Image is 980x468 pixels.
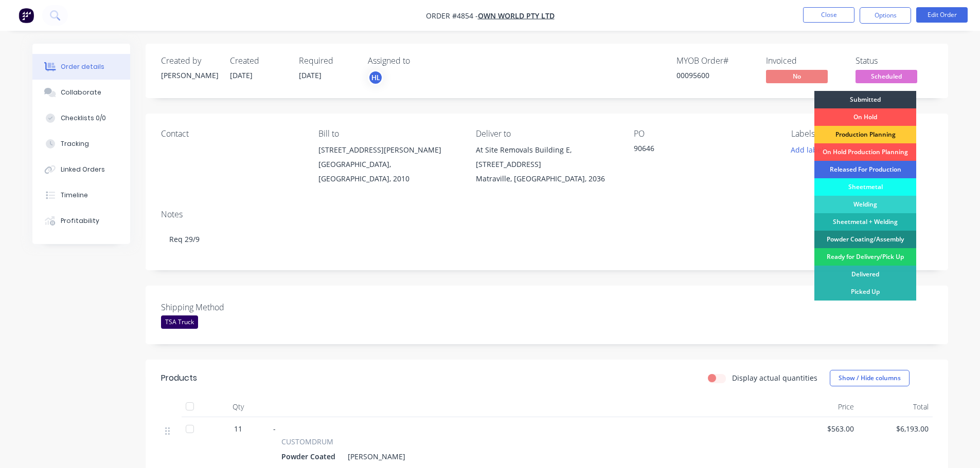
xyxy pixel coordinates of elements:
div: 90646 [634,143,762,157]
button: Timeline [32,182,130,208]
div: On Hold Production Planning [814,143,916,161]
span: No [766,70,828,83]
span: Scheduled [856,70,917,83]
button: Edit Order [916,7,968,23]
div: PO [634,129,775,139]
div: Invoiced [766,56,843,66]
span: 11 [234,423,242,434]
div: Total [858,397,933,417]
div: Profitability [61,216,99,226]
span: $6,193.00 [862,423,929,434]
button: Collaborate [32,80,130,105]
div: At Site Removals Building E, [STREET_ADDRESS]Matraville, [GEOGRAPHIC_DATA], 2036 [476,143,617,186]
button: Options [860,7,911,24]
div: Released For Production [814,161,916,178]
div: Assigned to [368,56,471,66]
div: [STREET_ADDRESS][PERSON_NAME][GEOGRAPHIC_DATA], [GEOGRAPHIC_DATA], 2010 [318,143,459,186]
div: At Site Removals Building E, [STREET_ADDRESS] [476,143,617,172]
div: Labels [791,129,932,139]
img: Factory [19,8,34,23]
div: Created [230,56,287,66]
button: Scheduled [856,70,917,85]
div: Powder Coating/Assembly [814,231,916,248]
div: On Hold [814,108,916,126]
button: Checklists 0/0 [32,105,130,131]
div: Ready for Delivery/Pick Up [814,248,916,266]
div: Checklists 0/0 [61,114,106,123]
span: $563.00 [788,423,854,434]
span: [DATE] [230,70,253,80]
div: Notes [161,210,933,219]
div: [GEOGRAPHIC_DATA], [GEOGRAPHIC_DATA], 2010 [318,157,459,186]
div: Order details [61,62,104,71]
div: Contact [161,129,302,139]
div: Welding [814,196,916,213]
div: Req 29/9 [161,223,933,255]
div: Matraville, [GEOGRAPHIC_DATA], 2036 [476,172,617,186]
div: Required [299,56,355,66]
div: Status [856,56,933,66]
div: Products [161,372,197,384]
button: Add labels [786,143,833,157]
div: Qty [207,397,269,417]
button: Tracking [32,131,130,157]
label: Shipping Method [161,301,290,313]
div: [PERSON_NAME] [161,70,218,81]
button: Linked Orders [32,157,130,182]
div: MYOB Order # [676,56,754,66]
div: [PERSON_NAME] [344,449,405,464]
span: CUSTOMDRUM [281,436,333,447]
span: Order #4854 - [426,11,478,21]
div: Tracking [61,139,89,148]
div: Created by [161,56,218,66]
div: Submitted [814,91,916,108]
span: - [273,424,276,434]
div: [STREET_ADDRESS][PERSON_NAME] [318,143,459,157]
div: Production Planning [814,126,916,143]
div: Powder Coated [281,449,340,464]
div: Picked Up [814,283,916,301]
button: Profitability [32,208,130,234]
div: Bill to [318,129,459,139]
div: Collaborate [61,88,101,97]
button: Order details [32,54,130,80]
div: Sheetmetal + Welding [814,213,916,231]
button: Show / Hide columns [830,370,910,386]
button: Close [803,7,854,23]
div: Delivered [814,266,916,283]
button: HL [368,70,383,85]
span: [DATE] [299,70,322,80]
div: Deliver to [476,129,617,139]
div: TSA Truck [161,315,198,329]
div: 00095600 [676,70,754,81]
div: Sheetmetal [814,178,916,196]
div: Linked Orders [61,165,105,174]
a: Own World Pty Ltd [478,11,555,21]
div: Timeline [61,191,88,200]
div: Price [783,397,858,417]
label: Display actual quantities [732,372,817,383]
